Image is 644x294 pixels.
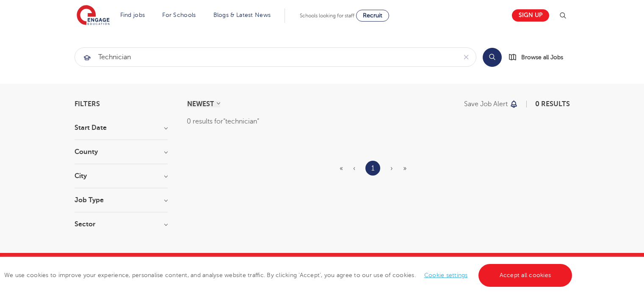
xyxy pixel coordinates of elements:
[390,165,393,172] span: ›
[340,165,343,172] span: «
[403,165,406,172] span: »
[509,52,570,62] a: Browse all Jobs
[75,48,456,66] input: Submit
[162,12,196,18] a: For Schools
[363,12,382,19] span: Recruit
[223,118,259,125] q: technician
[75,124,168,131] h3: Start Date
[478,264,572,287] a: Accept all cookies
[424,272,468,278] a: Cookie settings
[483,48,502,67] button: Search
[353,165,355,172] span: ‹
[75,221,168,228] h3: Sector
[371,163,374,174] a: 1
[521,52,563,62] span: Browse all Jobs
[213,12,271,18] a: Blogs & Latest News
[535,100,570,108] span: 0 results
[75,148,168,155] h3: County
[75,197,168,203] h3: Job Type
[456,48,476,66] button: Clear
[75,101,100,107] span: Filters
[4,272,574,278] span: We use cookies to improve your experience, personalise content, and analyse website traffic. By c...
[120,12,145,18] a: Find jobs
[512,9,549,22] a: Sign up
[75,47,476,67] div: Submit
[464,101,508,107] p: Save job alert
[187,116,570,127] div: 0 results for
[77,5,110,26] img: Engage Education
[75,173,168,179] h3: City
[356,10,389,22] a: Recruit
[464,101,519,107] button: Save job alert
[300,13,354,19] span: Schools looking for staff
